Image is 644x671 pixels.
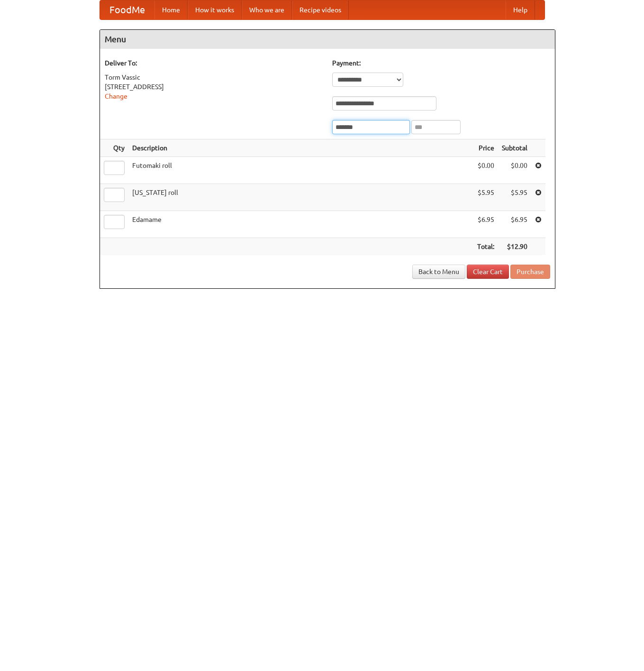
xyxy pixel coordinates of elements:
[188,0,242,19] a: How it works
[128,184,473,211] td: [US_STATE] roll
[100,139,128,157] th: Qty
[105,58,323,68] h5: Deliver To:
[242,0,292,19] a: Who we are
[506,0,535,19] a: Help
[473,184,498,211] td: $5.95
[510,265,550,279] button: Purchase
[100,30,555,49] h4: Menu
[473,139,498,157] th: Price
[498,211,531,238] td: $6.95
[292,0,349,19] a: Recipe videos
[473,238,498,256] th: Total:
[467,265,509,279] a: Clear Cart
[498,238,531,256] th: $12.90
[128,211,473,238] td: Edamame
[412,265,465,279] a: Back to Menu
[473,157,498,184] td: $0.00
[105,73,323,82] div: Torm Vassic
[128,139,473,157] th: Description
[100,0,154,19] a: FoodMe
[128,157,473,184] td: Futomaki roll
[105,82,323,92] div: [STREET_ADDRESS]
[498,139,531,157] th: Subtotal
[105,92,127,100] a: Change
[332,58,550,68] h5: Payment:
[498,184,531,211] td: $5.95
[154,0,188,19] a: Home
[473,211,498,238] td: $6.95
[498,157,531,184] td: $0.00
